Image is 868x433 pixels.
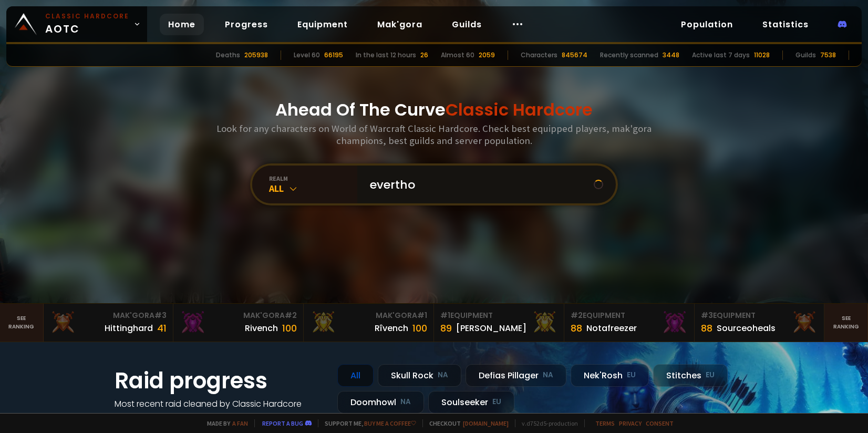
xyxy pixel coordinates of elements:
div: Mak'Gora [50,310,167,321]
a: #1Equipment89[PERSON_NAME] [434,304,564,342]
a: Progress [216,14,276,35]
div: 100 [412,321,427,335]
div: 26 [420,50,428,60]
div: Equipment [701,310,818,321]
a: Mak'Gora#3Hittinghard41 [44,304,174,342]
a: Privacy [619,419,642,427]
a: Consent [646,419,674,427]
div: realm [269,174,357,182]
h3: Look for any characters on World of Warcraft Classic Hardcore. Check best equipped players, mak'g... [212,122,656,147]
small: EU [627,370,636,380]
span: # 1 [440,310,450,321]
div: Skull Rock [378,364,461,387]
div: Defias Pillager [466,364,566,387]
input: Search a character... [364,166,594,203]
small: NA [438,370,448,380]
a: Guilds [443,14,490,35]
div: 66195 [324,50,343,60]
div: Notafreezer [586,322,637,335]
div: Equipment [571,310,688,321]
a: Home [160,14,204,35]
a: Mak'Gora#1Rîvench100 [304,304,434,342]
div: 2059 [479,50,495,60]
div: Mak'Gora [180,310,297,321]
span: # 2 [571,310,583,321]
div: Mak'Gora [310,310,427,321]
div: 11028 [754,50,770,60]
span: Support me, [318,419,416,427]
small: NA [400,397,411,407]
div: Hittinghard [105,322,153,335]
div: Guilds [795,50,816,60]
div: Equipment [440,310,557,321]
div: [PERSON_NAME] [456,322,526,335]
a: [DOMAIN_NAME] [463,419,509,427]
div: Characters [521,50,557,60]
span: # 2 [285,310,297,321]
div: Doomhowl [337,391,424,414]
a: Population [673,14,741,35]
span: Made by [201,419,248,427]
div: Recently scanned [600,50,658,60]
small: NA [543,370,553,380]
span: # 3 [701,310,713,321]
span: # 1 [417,310,427,321]
span: AOTC [45,12,129,37]
div: 845674 [562,50,587,60]
div: Rîvench [375,322,408,335]
div: All [269,182,357,194]
a: Equipment [289,14,356,35]
div: Almost 60 [441,50,474,60]
div: 100 [282,321,297,335]
div: 41 [157,321,167,335]
span: v. d752d5 - production [515,419,578,427]
small: Classic Hardcore [45,12,129,21]
a: #3Equipment88Sourceoheals [695,304,825,342]
small: EU [706,370,715,380]
div: All [337,364,374,387]
div: Level 60 [294,50,320,60]
a: #2Equipment88Notafreezer [564,304,695,342]
div: 205938 [244,50,268,60]
div: Soulseeker [428,391,514,414]
a: Report a bug [262,419,303,427]
div: Rivench [245,322,278,335]
div: In the last 12 hours [356,50,416,60]
h1: Ahead Of The Curve [275,97,593,122]
h4: Most recent raid cleaned by Classic Hardcore guilds [115,397,325,424]
h1: Raid progress [115,364,325,397]
a: Mak'gora [369,14,431,35]
a: Terms [595,419,615,427]
div: Stitches [653,364,728,387]
div: Nek'Rosh [571,364,649,387]
div: Deaths [216,50,240,60]
span: # 3 [154,310,167,321]
small: EU [492,397,501,407]
div: Sourceoheals [717,322,776,335]
div: 88 [701,321,712,335]
div: Active last 7 days [692,50,750,60]
div: 7538 [820,50,836,60]
a: Mak'Gora#2Rivench100 [173,304,304,342]
a: Seeranking [824,304,868,342]
div: 89 [440,321,452,335]
a: a fan [232,419,248,427]
div: 88 [571,321,582,335]
a: Buy me a coffee [364,419,416,427]
span: Checkout [422,419,509,427]
a: Classic HardcoreAOTC [6,6,147,42]
div: 3448 [663,50,679,60]
span: Classic Hardcore [446,98,593,121]
a: Statistics [754,14,817,35]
